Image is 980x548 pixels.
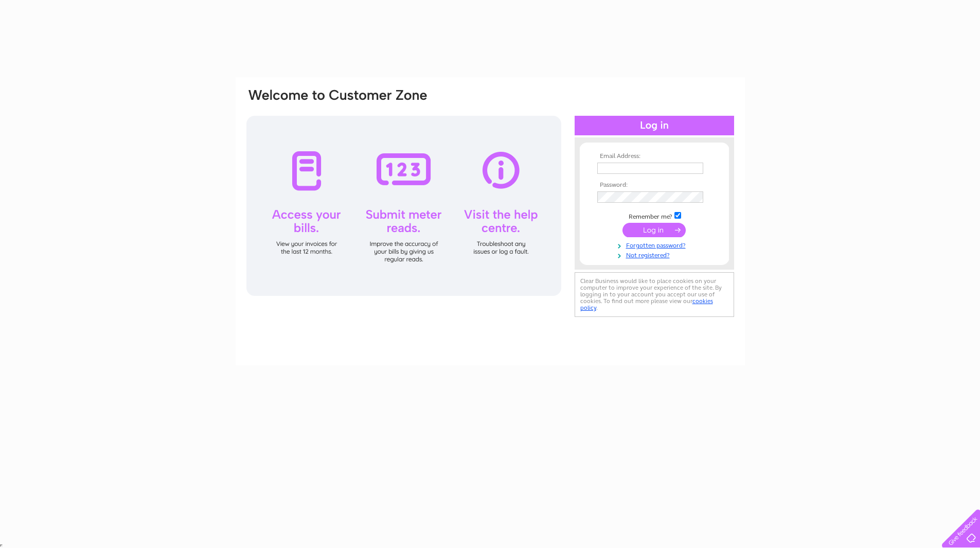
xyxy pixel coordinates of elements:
[575,272,734,317] div: Clear Business would like to place cookies on your computer to improve your experience of the sit...
[580,297,713,311] a: cookies policy
[597,240,714,250] a: Forgotten password?
[622,223,686,237] input: Submit
[597,250,714,259] a: Not registered?
[595,153,714,160] th: Email Address:
[595,210,714,221] td: Remember me?
[595,182,714,189] th: Password:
